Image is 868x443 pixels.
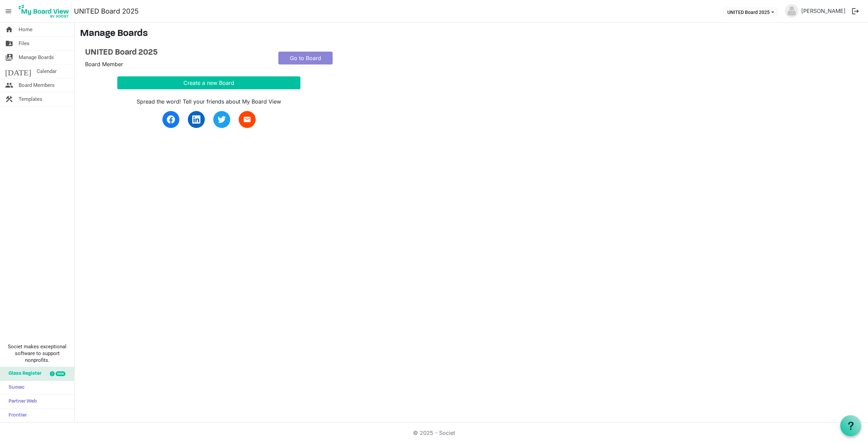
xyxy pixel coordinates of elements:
[117,76,300,89] button: Create a new Board
[80,28,863,40] h3: Manage Boards
[85,61,123,68] span: Board Member
[218,115,226,124] img: twitter.svg
[167,115,175,124] img: facebook.svg
[19,37,29,50] span: Files
[19,51,54,64] span: Manage Boards
[74,4,139,18] a: UNITED Board 2025
[5,64,31,78] span: [DATE]
[785,4,798,18] img: no-profile-picture.svg
[3,343,71,364] span: Societ makes exceptional software to support nonprofits.
[19,23,33,36] span: Home
[723,7,778,17] button: UNITED Board 2025 dropdownbutton
[5,367,41,381] span: Glass Register
[5,51,13,64] span: switch_account
[278,52,333,64] a: Go to Board
[5,409,27,422] span: Frontier
[17,3,71,20] img: My Board View Logo
[19,78,55,92] span: Board Members
[848,4,863,18] button: logout
[5,395,37,408] span: Partner Web
[85,48,268,58] a: UNITED Board 2025
[2,5,15,18] span: menu
[37,64,57,78] span: Calendar
[243,115,251,124] span: email
[413,429,455,436] a: © 2025 - Societ
[5,381,24,394] span: Sumac
[798,4,848,18] a: [PERSON_NAME]
[17,3,74,20] a: My Board View Logo
[5,23,13,36] span: home
[56,371,65,376] div: new
[19,92,42,106] span: Templates
[5,78,13,92] span: people
[239,111,256,128] a: email
[192,115,200,124] img: linkedin.svg
[5,37,13,50] span: folder_shared
[117,97,300,106] div: Spread the word! Tell your friends about My Board View
[5,92,13,106] span: construction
